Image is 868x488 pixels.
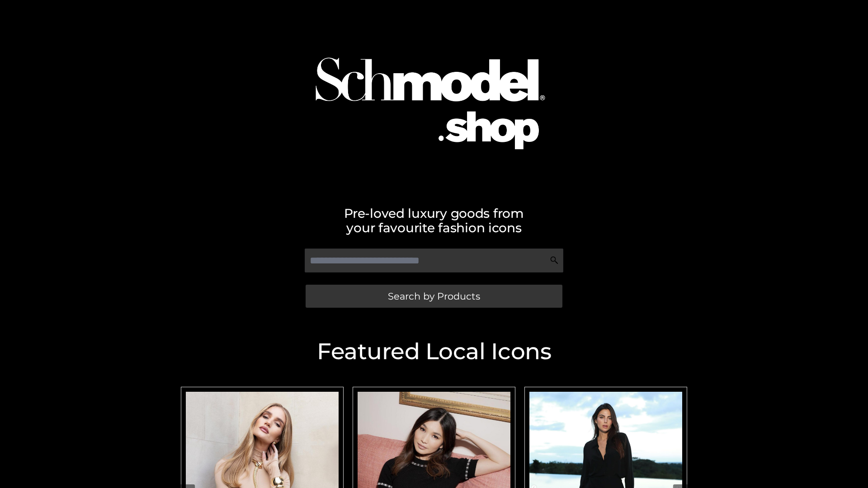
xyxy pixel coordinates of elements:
h2: Pre-loved luxury goods from your favourite fashion icons [176,206,692,235]
span: Search by Products [388,291,480,301]
h2: Featured Local Icons​ [176,340,692,363]
a: Search by Products [306,285,562,308]
img: Search Icon [550,256,559,265]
